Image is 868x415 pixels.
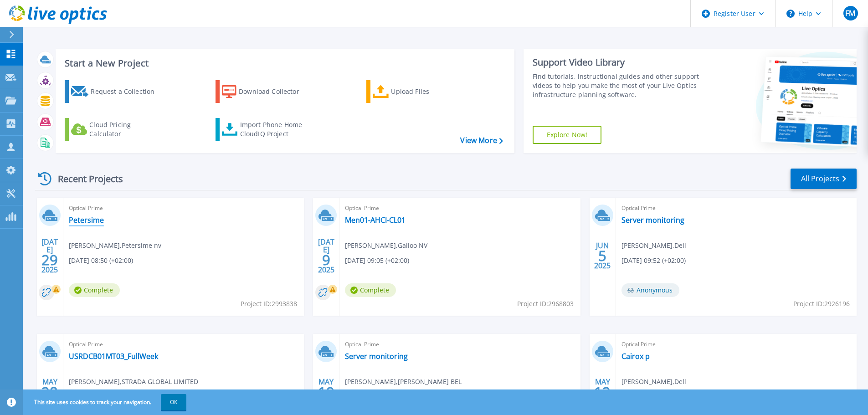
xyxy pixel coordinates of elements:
[41,239,58,272] div: [DATE] 2025
[241,299,297,309] span: Project ID: 2993838
[621,283,679,297] span: Anonymous
[41,388,58,396] span: 28
[594,375,611,409] div: MAY 2025
[345,215,406,225] a: Men01-AHCI-CL01
[391,82,464,101] div: Upload Files
[621,203,851,213] span: Optical Prime
[322,256,330,264] span: 9
[216,80,317,103] a: Download Collector
[89,120,162,138] div: Cloud Pricing Calculator
[594,239,611,272] div: JUN 2025
[845,10,855,17] span: FM
[345,283,396,297] span: Complete
[533,72,703,99] div: Find tutorials, instructional guides and other support videos to help you make the most of your L...
[621,241,686,251] span: [PERSON_NAME] , Dell
[41,375,58,409] div: MAY 2025
[65,80,166,103] a: Request a Collection
[35,168,135,190] div: Recent Projects
[621,339,851,349] span: Optical Prime
[366,80,468,103] a: Upload Files
[345,339,575,349] span: Optical Prime
[517,299,574,309] span: Project ID: 2968803
[65,58,503,68] h3: Start a New Project
[345,203,575,213] span: Optical Prime
[793,299,850,309] span: Project ID: 2926196
[318,239,335,272] div: [DATE] 2025
[69,256,133,266] span: [DATE] 08:50 (+02:00)
[41,256,58,264] span: 29
[318,388,334,396] span: 19
[791,169,857,189] a: All Projects
[345,241,427,251] span: [PERSON_NAME] , Galloo NV
[69,352,158,361] a: USRDCB01MT03_FullWeek
[621,256,686,266] span: [DATE] 09:52 (+02:00)
[460,136,503,145] a: View More
[69,215,104,225] a: Petersime
[25,394,186,410] span: This site uses cookies to track your navigation.
[161,394,186,410] button: OK
[318,375,335,409] div: MAY 2025
[594,388,611,396] span: 12
[533,126,602,144] a: Explore Now!
[69,283,120,297] span: Complete
[598,252,606,260] span: 5
[345,352,408,361] a: Server monitoring
[65,118,166,141] a: Cloud Pricing Calculator
[91,82,164,101] div: Request a Collection
[533,56,703,68] div: Support Video Library
[240,120,311,138] div: Import Phone Home CloudIQ Project
[69,241,161,251] span: [PERSON_NAME] , Petersime nv
[621,377,686,387] span: [PERSON_NAME] , Dell
[239,82,312,101] div: Download Collector
[345,256,409,266] span: [DATE] 09:05 (+02:00)
[69,377,198,387] span: [PERSON_NAME] , STRADA GLOBAL LIMITED
[69,203,298,213] span: Optical Prime
[621,215,684,225] a: Server monitoring
[621,352,650,361] a: Cairox p
[345,377,462,387] span: [PERSON_NAME] , [PERSON_NAME] BEL
[69,339,298,349] span: Optical Prime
